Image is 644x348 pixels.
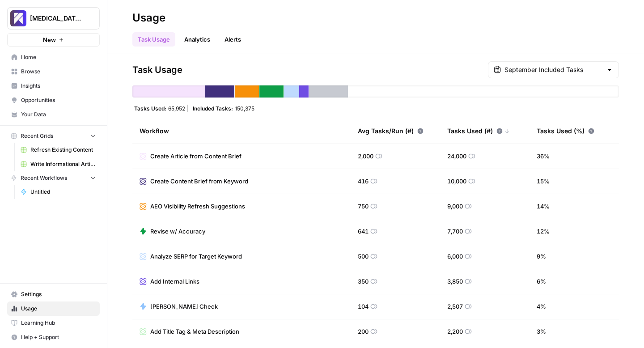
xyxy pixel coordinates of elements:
[537,227,550,236] span: 12 %
[150,227,205,236] span: Revise w/ Accuracy
[7,171,100,185] button: Recent Workflows
[447,277,463,286] span: 3,850
[132,11,165,25] div: Usage
[537,302,546,311] span: 4 %
[21,132,53,140] span: Recent Grids
[537,119,594,144] div: Tasks Used (%)
[134,105,166,112] span: Tasks Used:
[21,53,96,61] span: Home
[7,50,100,64] a: Home
[358,152,373,161] span: 2,000
[447,119,510,144] div: Tasks Used (#)
[504,65,602,74] input: September Included Tasks
[21,68,96,76] span: Browse
[537,202,550,211] span: 14 %
[30,160,96,168] span: Write Informational Article
[358,227,369,236] span: 641
[150,277,199,286] span: Add Internal Links
[17,143,100,157] a: Refresh Existing Content
[7,7,100,30] button: Workspace: Overjet - Test
[537,327,546,336] span: 3 %
[7,79,100,93] a: Insights
[537,177,550,186] span: 15 %
[7,301,100,316] a: Usage
[7,316,100,330] a: Learning Hub
[150,177,248,186] span: Create Content Brief from Keyword
[7,330,100,344] button: Help + Support
[537,152,550,161] span: 36 %
[132,32,175,47] a: Task Usage
[219,32,246,47] button: Alerts
[7,64,100,79] a: Browse
[30,188,96,196] span: Untitled
[447,202,463,211] span: 9,000
[150,252,242,261] span: Analyze SERP for Target Keyword
[447,177,466,186] span: 10,000
[17,185,100,199] a: Untitled
[358,119,424,144] div: Avg Tasks/Run (#)
[132,64,182,76] span: Task Usage
[447,302,463,311] span: 2,507
[235,105,254,112] span: 150,375
[150,152,241,161] span: Create Article from Content Brief
[140,302,218,311] a: [PERSON_NAME] Check
[7,287,100,301] a: Settings
[10,10,26,26] img: Overjet - Test Logo
[358,202,369,211] span: 750
[17,157,100,171] a: Write Informational Article
[7,93,100,107] a: Opportunities
[21,319,96,327] span: Learning Hub
[447,327,463,336] span: 2,200
[30,14,84,23] span: [MEDICAL_DATA] - Test
[358,327,369,336] span: 200
[537,277,546,286] span: 6 %
[30,146,96,154] span: Refresh Existing Content
[43,35,56,44] span: New
[358,277,369,286] span: 350
[358,302,369,311] span: 104
[21,305,96,313] span: Usage
[447,227,463,236] span: 7,700
[447,152,466,161] span: 24,000
[21,290,96,298] span: Settings
[21,110,96,119] span: Your Data
[168,105,185,112] span: 65,952
[7,107,100,122] a: Your Data
[7,129,100,143] button: Recent Grids
[21,96,96,104] span: Opportunities
[21,174,67,182] span: Recent Workflows
[150,302,218,311] span: [PERSON_NAME] Check
[358,252,369,261] span: 500
[537,252,546,261] span: 9 %
[140,227,205,236] a: Revise w/ Accuracy
[150,202,245,211] span: AEO Visibility Refresh Suggestions
[21,82,96,90] span: Insights
[193,105,233,112] span: Included Tasks:
[358,177,369,186] span: 416
[21,333,96,341] span: Help + Support
[150,327,239,336] span: Add Title Tag & Meta Description
[447,252,463,261] span: 6,000
[7,33,100,47] button: New
[140,119,343,144] div: Workflow
[179,32,216,47] a: Analytics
